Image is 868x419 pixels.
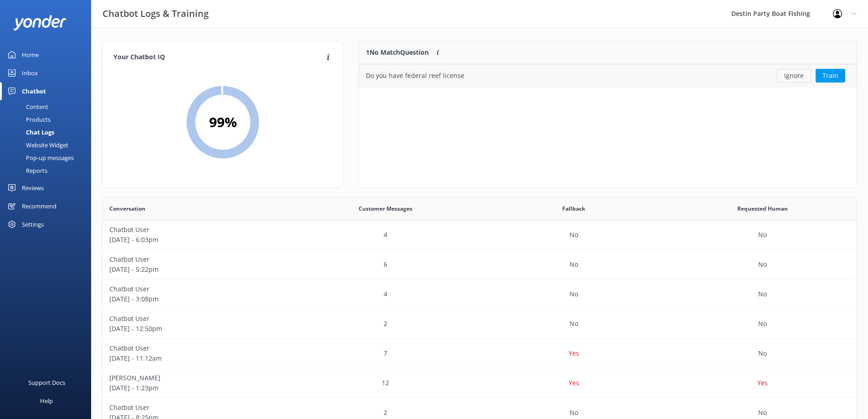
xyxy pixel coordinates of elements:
div: Support Docs [28,373,65,392]
div: Do you have federal reef license [366,71,464,81]
p: [PERSON_NAME] [109,373,284,383]
p: No [758,289,767,299]
p: Yes [757,378,768,388]
div: Chat Logs [5,126,54,139]
p: Yes [569,378,579,388]
div: Settings [22,215,44,233]
p: Chatbot User [109,284,284,294]
p: [DATE] - 5:22pm [109,264,284,274]
a: Products [5,113,91,126]
div: row [103,250,857,279]
a: Website Widget [5,139,91,151]
p: 7 [384,348,387,358]
p: 4 [384,289,387,299]
p: [DATE] - 12:50pm [109,324,284,334]
p: No [570,319,578,329]
p: Chatbot User [109,254,284,264]
p: No [758,259,767,269]
img: yonder-white-logo.png [14,15,66,30]
div: row [103,309,857,339]
a: Reports [5,164,91,177]
div: row [103,220,857,250]
div: row [103,368,857,398]
p: [DATE] - 6:03pm [109,235,284,245]
div: Help [40,392,53,410]
span: Fallback [562,204,585,213]
h3: Chatbot Logs & Training [103,6,209,21]
p: 2 [384,319,387,329]
button: Train [816,69,845,83]
div: Home [22,46,39,64]
p: 4 [384,230,387,240]
p: 6 [384,259,387,269]
p: No [570,230,578,240]
p: No [758,230,767,240]
a: Chat Logs [5,126,91,139]
h2: 99 % [209,111,237,133]
span: Customer Messages [359,204,412,213]
a: Content [5,100,91,113]
p: No [570,259,578,269]
p: 1 No Match Question [366,47,429,57]
div: Recommend [22,197,56,215]
button: Ignore [777,69,811,83]
div: row [103,339,857,368]
div: row [103,279,857,309]
p: No [758,348,767,358]
p: No [758,408,767,418]
p: No [570,408,578,418]
p: [DATE] - 1:23pm [109,383,284,393]
div: Website Widget [5,139,68,151]
p: Chatbot User [109,225,284,235]
p: Chatbot User [109,343,284,353]
h4: Your Chatbot IQ [113,52,324,62]
div: Chatbot [22,82,46,100]
div: Products [5,113,51,126]
div: row [359,64,857,87]
p: 2 [384,408,387,418]
span: Conversation [109,204,145,213]
div: Content [5,100,48,113]
p: No [758,319,767,329]
p: Yes [569,348,579,358]
div: Reviews [22,179,44,197]
span: Requested Human [737,204,788,213]
p: No [570,289,578,299]
div: Pop-up messages [5,151,74,164]
div: Inbox [22,64,38,82]
p: 12 [382,378,389,388]
p: [DATE] - 11:12am [109,353,284,363]
p: Chatbot User [109,314,284,324]
div: Reports [5,164,47,177]
p: Chatbot User [109,403,284,413]
div: grid [359,64,857,87]
a: Pop-up messages [5,151,91,164]
p: [DATE] - 3:08pm [109,294,284,304]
